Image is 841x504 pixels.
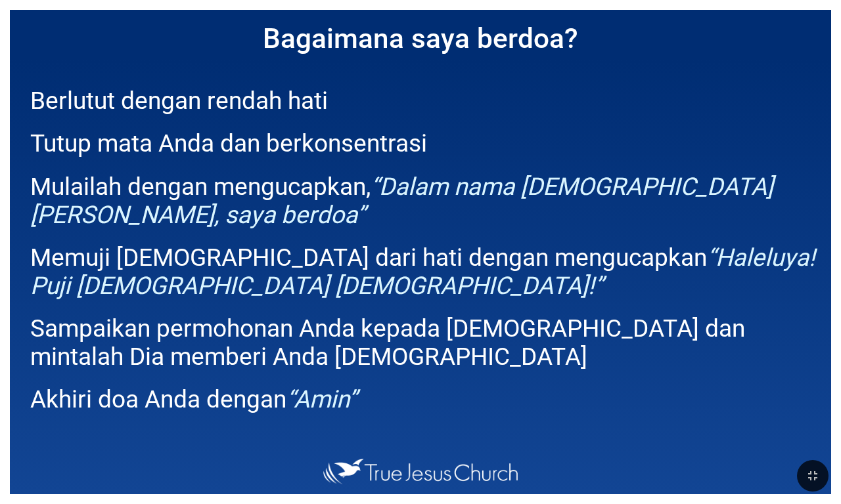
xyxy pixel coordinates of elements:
[30,173,773,229] em: “Dalam nama [DEMOGRAPHIC_DATA] [PERSON_NAME], saya berdoa”
[286,385,357,413] em: “Amin”
[30,129,821,157] p: Tutup mata Anda dan berkonsentrasi
[30,314,821,371] p: Sampaikan permohonan Anda kepada [DEMOGRAPHIC_DATA] dan mintalah Dia memberi Anda [DEMOGRAPHIC_DATA]
[30,243,815,300] em: “Haleluya! Puji [DEMOGRAPHIC_DATA] [DEMOGRAPHIC_DATA]!”
[30,385,821,413] p: Akhiri doa Anda dengan
[30,243,821,300] p: Memuji [DEMOGRAPHIC_DATA] dari hati dengan mengucapkan
[30,87,821,115] p: Berlutut dengan rendah hati
[10,10,831,67] h1: Bagaimana saya berdoa?
[30,173,821,229] p: Mulailah dengan mengucapkan,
